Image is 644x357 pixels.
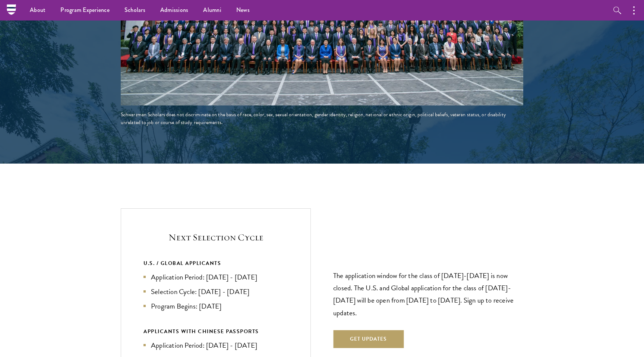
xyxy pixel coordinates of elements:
[333,269,523,319] p: The application window for the class of [DATE]-[DATE] is now closed. The U.S. and Global applicat...
[121,111,523,126] div: Schwarzman Scholars does not discriminate on the basis of race, color, sex, sexual orientation, g...
[333,330,404,348] button: Get Updates
[143,301,288,312] li: Program Begins: [DATE]
[143,231,288,244] h5: Next Selection Cycle
[143,272,288,282] li: Application Period: [DATE] - [DATE]
[143,259,288,268] div: U.S. / GLOBAL APPLICANTS
[143,286,288,297] li: Selection Cycle: [DATE] - [DATE]
[143,327,288,336] div: APPLICANTS WITH CHINESE PASSPORTS
[143,340,288,351] li: Application Period: [DATE] - [DATE]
